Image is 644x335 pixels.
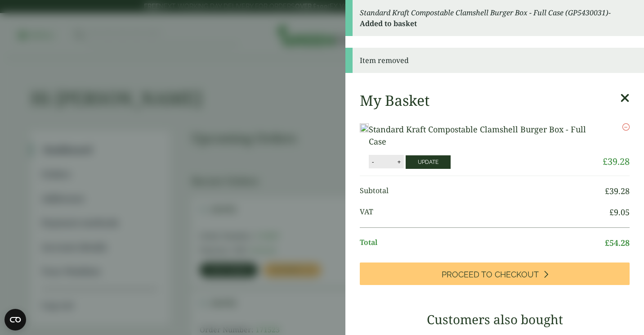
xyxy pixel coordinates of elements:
span: £ [605,186,609,196]
span: £ [605,237,609,248]
span: Total [360,237,605,249]
span: Proceed to Checkout [442,270,539,280]
bdi: 39.28 [605,186,630,196]
button: Update [406,155,451,169]
bdi: 9.05 [609,207,630,217]
em: Standard Kraft Compostable Clamshell Burger Box - Full Case (GP5430031) [360,8,608,18]
a: Proceed to Checkout [360,263,630,285]
bdi: 54.28 [605,237,630,248]
a: Remove this item [622,123,630,131]
h2: My Basket [360,92,429,109]
h3: Customers also bought [360,312,630,327]
span: £ [609,207,614,217]
button: Open CMP widget [4,309,26,330]
bdi: 39.28 [603,155,630,167]
span: Subtotal [360,185,605,197]
span: VAT [360,206,609,218]
button: - [369,158,376,166]
span: £ [603,155,608,167]
button: + [394,158,403,166]
a: Standard Kraft Compostable Clamshell Burger Box - Full Case [369,124,586,147]
strong: Added to basket [360,18,417,28]
div: Item removed [345,48,644,73]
